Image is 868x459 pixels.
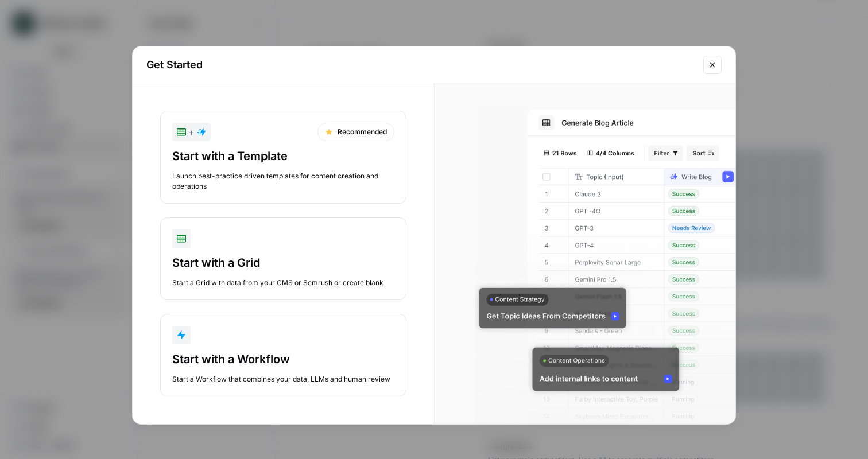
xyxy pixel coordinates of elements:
button: Start with a WorkflowStart a Workflow that combines your data, LLMs and human review [160,314,406,396]
div: Start with a Template [172,148,394,164]
div: Start a Grid with data from your CMS or Semrush or create blank [172,278,394,288]
div: Start with a Grid [172,255,394,271]
h2: Get Started [146,57,696,73]
div: Start a Workflow that combines your data, LLMs and human review [172,374,394,384]
div: Launch best-practice driven templates for content creation and operations [172,171,394,192]
button: Start with a GridStart a Grid with data from your CMS or Semrush or create blank [160,217,406,300]
button: Close modal [703,56,722,74]
button: +RecommendedStart with a TemplateLaunch best-practice driven templates for content creation and o... [160,111,406,204]
div: Recommended [317,123,394,141]
div: Start with a Workflow [172,351,394,367]
div: + [177,125,206,139]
